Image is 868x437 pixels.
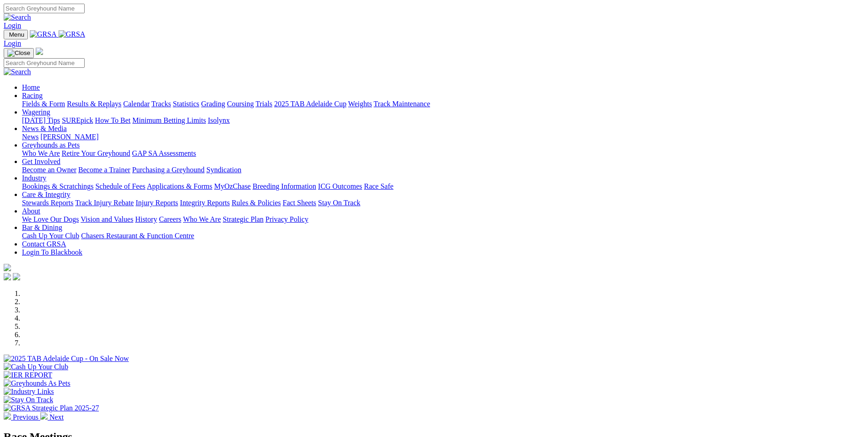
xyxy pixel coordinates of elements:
[4,412,11,420] img: chevron-left-pager-white.svg
[22,182,864,191] div: Industry
[36,48,43,55] img: logo-grsa-white.png
[22,83,40,91] a: Home
[13,273,20,280] img: twitter.svg
[62,116,93,124] a: SUREpick
[49,413,64,421] span: Next
[132,149,196,157] a: GAP SA Assessments
[22,92,43,99] a: Racing
[374,100,430,108] a: Track Maintenance
[95,182,145,190] a: Schedule of Fees
[22,149,864,158] div: Greyhounds as Pets
[22,149,60,157] a: Who We Are
[22,125,67,132] a: News & Media
[4,4,85,13] input: Search
[22,191,70,198] a: Care & Integrity
[180,199,230,207] a: Integrity Reports
[4,388,54,396] img: Industry Links
[135,215,157,223] a: History
[40,413,64,421] a: Next
[30,30,57,38] img: GRSA
[201,100,225,108] a: Grading
[22,166,76,174] a: Become an Owner
[283,199,316,207] a: Fact Sheets
[22,174,46,182] a: Industry
[135,199,178,207] a: Injury Reports
[318,182,362,190] a: ICG Outcomes
[95,116,131,124] a: How To Bet
[22,215,79,223] a: We Love Our Dogs
[13,413,38,421] span: Previous
[4,355,129,363] img: 2025 TAB Adelaide Cup - On Sale Now
[22,133,864,141] div: News & Media
[173,100,199,108] a: Statistics
[208,116,230,124] a: Isolynx
[7,49,30,57] img: Close
[22,232,79,240] a: Cash Up Your Club
[22,108,50,116] a: Wagering
[4,39,21,47] a: Login
[22,199,73,207] a: Stewards Reports
[4,379,70,388] img: Greyhounds As Pets
[4,13,31,22] img: Search
[364,182,393,190] a: Race Safe
[4,404,99,412] img: GRSA Strategic Plan 2025-27
[223,215,264,223] a: Strategic Plan
[22,240,66,248] a: Contact GRSA
[22,207,40,215] a: About
[4,48,34,58] button: Toggle navigation
[22,133,38,141] a: News
[348,100,372,108] a: Weights
[147,182,212,190] a: Applications & Forms
[9,31,24,38] span: Menu
[62,149,130,157] a: Retire Your Greyhound
[232,199,281,207] a: Rules & Policies
[4,371,52,379] img: IER REPORT
[4,396,53,404] img: Stay On Track
[253,182,316,190] a: Breeding Information
[22,199,864,207] div: Care & Integrity
[22,248,82,256] a: Login To Blackbook
[22,116,864,125] div: Wagering
[4,58,85,68] input: Search
[4,363,68,371] img: Cash Up Your Club
[81,232,194,240] a: Chasers Restaurant & Function Centre
[22,100,65,108] a: Fields & Form
[206,166,241,174] a: Syndication
[4,30,28,39] button: Toggle navigation
[318,199,360,207] a: Stay On Track
[4,264,11,271] img: logo-grsa-white.png
[40,412,48,420] img: chevron-right-pager-white.svg
[151,100,171,108] a: Tracks
[22,215,864,224] div: About
[22,182,93,190] a: Bookings & Scratchings
[214,182,251,190] a: MyOzChase
[67,100,121,108] a: Results & Replays
[132,166,205,174] a: Purchasing a Greyhound
[75,199,134,207] a: Track Injury Rebate
[22,232,864,240] div: Bar & Dining
[4,68,31,76] img: Search
[81,215,133,223] a: Vision and Values
[22,116,60,124] a: [DATE] Tips
[40,133,98,141] a: [PERSON_NAME]
[22,166,864,174] div: Get Involved
[123,100,150,108] a: Calendar
[59,30,86,38] img: GRSA
[255,100,272,108] a: Trials
[227,100,254,108] a: Coursing
[159,215,181,223] a: Careers
[183,215,221,223] a: Who We Are
[22,100,864,108] div: Racing
[78,166,130,174] a: Become a Trainer
[265,215,308,223] a: Privacy Policy
[22,141,80,149] a: Greyhounds as Pets
[4,22,21,29] a: Login
[132,116,206,124] a: Minimum Betting Limits
[4,273,11,280] img: facebook.svg
[4,413,40,421] a: Previous
[274,100,346,108] a: 2025 TAB Adelaide Cup
[22,224,62,231] a: Bar & Dining
[22,158,60,165] a: Get Involved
